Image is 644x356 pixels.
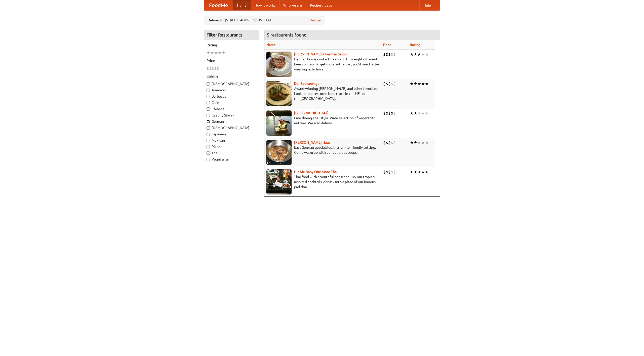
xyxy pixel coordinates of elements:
label: German [207,119,256,124]
li: ★ [425,140,429,145]
label: Vegetarian [207,157,256,162]
a: Who we are [279,0,306,10]
img: satay.jpg [266,110,292,136]
a: Der Speisewagen [294,82,321,86]
li: $ [391,81,393,87]
li: ★ [425,52,429,57]
li: ★ [410,81,414,87]
h5: Cuisine [207,74,256,79]
input: Cafe [207,101,210,104]
p: East German specialties, in a family-friendly setting. Come warm up with our delicious soups. [266,145,379,155]
li: $ [383,81,386,87]
img: kohlhaus.jpg [266,140,292,165]
a: Help [419,0,435,10]
label: [DEMOGRAPHIC_DATA] [207,125,256,130]
a: Home [233,0,251,10]
li: $ [386,110,388,116]
img: esthers.jpg [266,52,292,77]
input: Czech / Slovak [207,114,210,117]
li: ★ [425,169,429,175]
li: $ [212,66,214,71]
a: [GEOGRAPHIC_DATA] [294,111,329,115]
li: ★ [417,140,421,145]
p: Fine dining Thai-style. Wide selection of vegetarian entrées. We also deliver. [266,115,379,126]
li: $ [388,52,391,57]
a: Name [266,43,276,47]
li: ★ [414,140,417,145]
li: ★ [414,110,417,116]
li: $ [386,81,388,87]
input: Vegetarian [207,158,210,161]
li: $ [391,169,393,175]
input: American [207,89,210,92]
label: Chinese [207,106,256,111]
label: Czech / Slovak [207,113,256,118]
li: ★ [218,50,222,56]
label: American [207,88,256,93]
li: $ [391,52,393,57]
input: [DEMOGRAPHIC_DATA] [207,126,210,130]
li: ★ [414,169,417,175]
input: Thai [207,151,210,155]
li: $ [383,169,386,175]
li: $ [391,140,393,145]
li: ★ [425,81,429,87]
li: $ [386,140,388,145]
li: ★ [417,110,421,116]
h4: Filter Restaurants [204,30,259,40]
li: ★ [410,52,414,57]
a: Rating [410,43,420,47]
li: ★ [421,140,425,145]
li: ★ [414,52,417,57]
input: Japanese [207,133,210,136]
li: $ [217,66,219,71]
ng-pluralize: 5 restaurants found! [267,32,308,37]
img: speisewagen.jpg [266,81,292,106]
a: Recipe videos [306,0,336,10]
li: ★ [417,52,421,57]
label: Pizza [207,144,256,149]
li: $ [207,66,209,71]
li: $ [393,52,396,57]
a: Hit Me Baby One More Thai [294,170,338,174]
p: Thai food with a youthful bar scene. Try our tropical inspired cocktails, or tuck into a plate of... [266,174,379,189]
input: Chinese [207,107,210,111]
label: Thai [207,150,256,155]
li: ★ [410,169,414,175]
li: $ [391,110,393,116]
p: German home-cooked meals and fifty-eight different beers on tap. To get more authentic, you'd nee... [266,57,379,72]
li: ★ [425,110,429,116]
h5: Rating [207,43,256,48]
li: $ [214,66,217,71]
li: $ [388,169,391,175]
b: [PERSON_NAME] Haus [294,140,330,144]
li: ★ [421,52,425,57]
li: $ [388,140,391,145]
li: ★ [210,50,214,56]
li: $ [388,81,391,87]
li: ★ [421,81,425,87]
li: $ [383,52,386,57]
li: $ [393,140,396,145]
li: ★ [414,81,417,87]
li: $ [383,110,386,116]
li: $ [393,169,396,175]
input: Barbecue [207,95,210,98]
li: ★ [421,110,425,116]
div: Deliver to: [STREET_ADDRESS][US_STATE] [204,16,325,25]
label: Cafe [207,100,256,105]
a: Change [309,18,321,23]
h5: Price [207,58,256,63]
li: $ [209,66,212,71]
li: ★ [421,169,425,175]
li: $ [393,110,396,116]
li: ★ [410,110,414,116]
a: How it works [251,0,279,10]
li: ★ [417,81,421,87]
input: German [207,120,210,123]
input: [DEMOGRAPHIC_DATA] [207,82,210,86]
img: babythai.jpg [266,169,292,194]
label: Mexican [207,138,256,143]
